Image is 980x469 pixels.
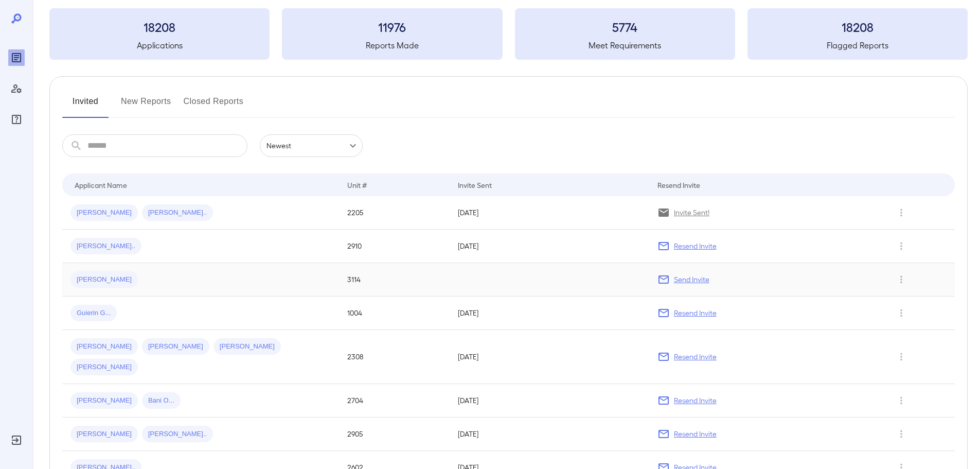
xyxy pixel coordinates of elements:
span: Bani O... [142,396,181,406]
p: Resend Invite [674,308,717,318]
span: [PERSON_NAME].. [70,241,141,251]
td: [DATE] [450,330,649,384]
h3: 11976 [282,19,502,35]
span: [PERSON_NAME] [70,208,138,218]
button: Row Actions [893,204,910,221]
td: 3114 [339,263,450,297]
td: [DATE] [450,230,649,263]
button: Row Actions [893,392,910,409]
td: 1004 [339,297,450,330]
div: Resend Invite [657,179,700,191]
h5: Meet Requirements [515,39,735,51]
td: 2308 [339,330,450,384]
span: [PERSON_NAME] [70,429,138,439]
td: 2205 [339,196,450,230]
td: [DATE] [450,297,649,330]
span: Guierin G... [70,308,117,318]
p: Resend Invite [674,429,717,439]
p: Resend Invite [674,241,717,251]
div: Newest [260,134,363,157]
button: Closed Reports [184,93,244,118]
td: 2704 [339,384,450,418]
button: Row Actions [893,271,910,288]
span: [PERSON_NAME] [213,342,281,352]
button: Row Actions [893,305,910,321]
h5: Flagged Reports [747,39,968,51]
h3: 18208 [49,19,270,35]
p: Send Invite [674,274,709,285]
button: New Reports [121,93,171,118]
td: 2910 [339,230,450,263]
h5: Reports Made [282,39,502,51]
td: 2905 [339,418,450,451]
p: Invite Sent! [674,207,709,218]
div: Applicant Name [75,179,127,191]
span: [PERSON_NAME] [70,275,138,285]
div: Unit # [347,179,367,191]
div: FAQ [8,111,25,128]
span: [PERSON_NAME] [70,396,138,406]
div: Reports [8,49,25,66]
button: Row Actions [893,426,910,442]
div: Manage Users [8,80,25,97]
span: [PERSON_NAME] [142,342,209,352]
p: Resend Invite [674,352,717,362]
p: Resend Invite [674,395,717,406]
span: [PERSON_NAME].. [142,429,213,439]
td: [DATE] [450,384,649,418]
h5: Applications [49,39,270,51]
h3: 18208 [747,19,968,35]
span: [PERSON_NAME] [70,362,138,372]
td: [DATE] [450,418,649,451]
td: [DATE] [450,196,649,230]
summary: 18208Applications11976Reports Made5774Meet Requirements18208Flagged Reports [49,8,968,60]
span: [PERSON_NAME] [70,342,138,352]
button: Row Actions [893,238,910,254]
button: Row Actions [893,349,910,365]
h3: 5774 [515,19,735,35]
span: [PERSON_NAME].. [142,208,213,218]
div: Log Out [8,432,25,448]
div: Invite Sent [458,179,492,191]
button: Invited [62,93,109,118]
